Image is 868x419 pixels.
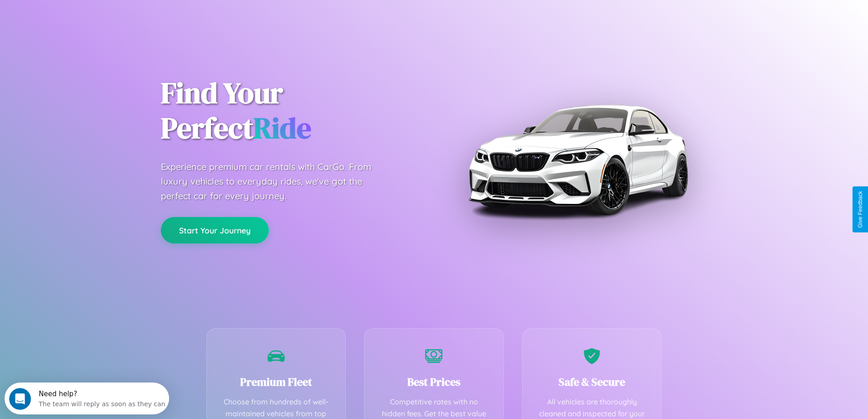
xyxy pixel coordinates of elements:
div: Open Intercom Messenger [4,4,169,29]
iframe: Intercom live chat [9,388,31,410]
div: Give Feedback [857,191,863,228]
div: Need help? [34,8,161,15]
div: The team will reply as soon as they can [34,15,161,25]
span: Ride [253,108,311,148]
button: Start Your Journey [161,217,269,243]
h3: Premium Fleet [221,374,332,389]
h1: Find Your Perfect [161,76,421,146]
h3: Safe & Secure [536,374,648,389]
img: Premium BMW car rental vehicle [464,46,692,274]
h3: Best Prices [378,374,490,389]
iframe: Intercom live chat discovery launcher [5,383,169,414]
p: Experience premium car rentals with CarGo. From luxury vehicles to everyday rides, we've got the ... [161,160,389,203]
